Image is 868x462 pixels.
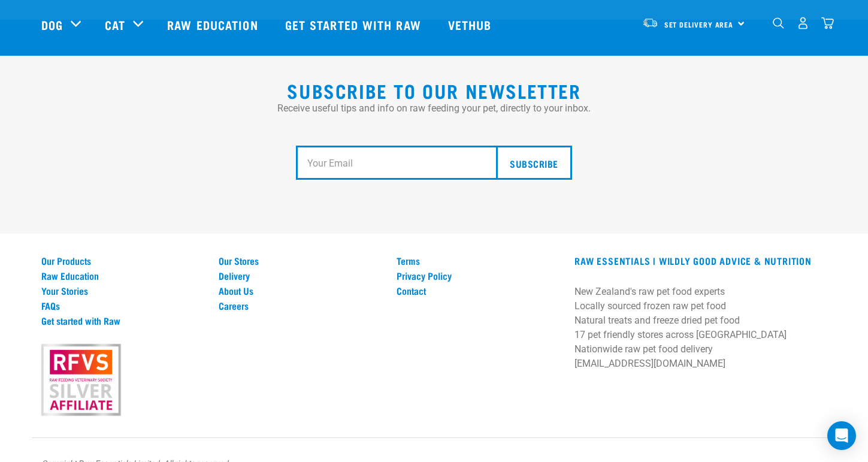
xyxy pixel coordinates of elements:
img: home-icon-1@2x.png [773,17,784,29]
p: Receive useful tips and info on raw feeding your pet, directly to your inbox. [41,101,827,116]
a: Terms [397,255,560,266]
a: About Us [219,285,382,296]
a: FAQs [41,300,205,311]
a: Cat [105,16,125,34]
img: rfvs.png [36,342,126,418]
a: Delivery [219,270,382,281]
img: user.png [797,17,809,29]
div: Open Intercom Messenger [827,421,856,450]
h2: Subscribe to our Newsletter [41,80,827,101]
img: van-moving.png [642,17,658,28]
a: Your Stories [41,285,205,296]
a: Vethub [436,1,507,49]
input: Your Email [296,146,505,180]
h3: RAW ESSENTIALS | Wildly Good Advice & Nutrition [574,255,827,266]
a: Raw Education [155,1,273,49]
a: Careers [219,300,382,311]
a: Privacy Policy [397,270,560,281]
input: Subscribe [496,146,571,180]
a: Dog [41,16,63,34]
a: Get started with Raw [41,315,205,326]
a: Our Stores [219,255,382,266]
a: Our Products [41,255,205,266]
p: New Zealand's raw pet food experts Locally sourced frozen raw pet food Natural treats and freeze ... [574,285,827,371]
span: Set Delivery Area [664,22,734,26]
a: Raw Education [41,270,205,281]
a: Get started with Raw [273,1,436,49]
a: Contact [397,285,560,296]
img: home-icon@2x.png [821,17,834,29]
